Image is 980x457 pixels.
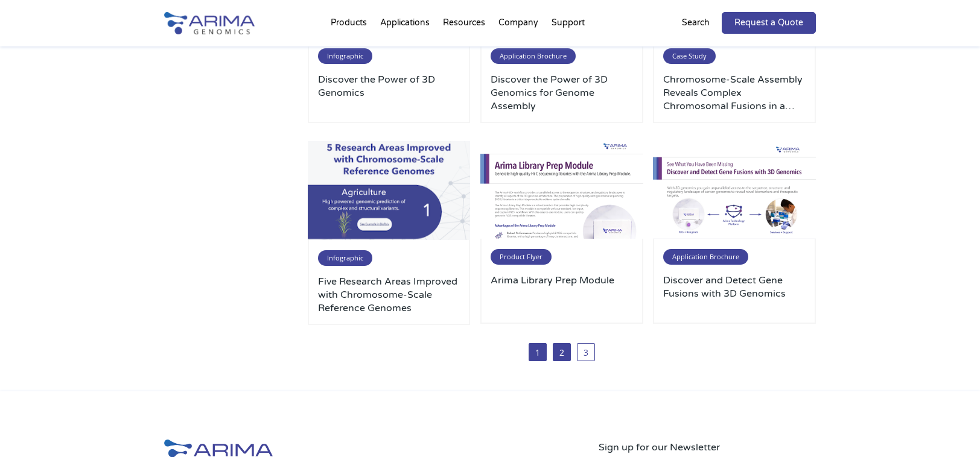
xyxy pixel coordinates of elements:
[491,48,576,64] span: Application Brochure
[491,73,633,113] a: Discover the Power of 3D Genomics for Genome Assembly
[480,141,643,239] img: Product-Flyer-Arima-Library-Prep-Module-500x300.png
[682,15,710,31] p: Search
[318,275,460,315] a: Five Research Areas Improved with Chromosome-Scale Reference Genomes
[722,12,816,34] a: Request a Quote
[529,343,547,361] span: 1
[663,48,716,64] span: Case Study
[318,73,460,113] a: Discover the Power of 3D Genomics
[553,343,571,361] a: 2
[663,73,806,113] a: Chromosome-Scale Assembly Reveals Complex Chromosomal Fusions in a Fritillary Genome
[491,274,633,314] a: Arima Library Prep Module
[308,141,471,240] img: Infographic-Five-Research-Areas-Improved-with-Chromosome-Scale-Reference-Genomes-3.png
[164,12,255,34] img: Arima-Genomics-logo
[491,249,552,265] span: Product Flyer
[663,249,748,265] span: Application Brochure
[599,440,816,455] p: Sign up for our Newsletter
[577,343,595,361] a: 3
[318,48,372,64] span: Infographic
[318,250,372,266] span: Infographic
[653,141,816,239] img: Application-Brochure-Discover-and-Detect-Gene-Fusions-with-3D-Genomics_Page_1-500x300.png
[663,274,806,314] a: Discover and Detect Gene Fusions with 3D Genomics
